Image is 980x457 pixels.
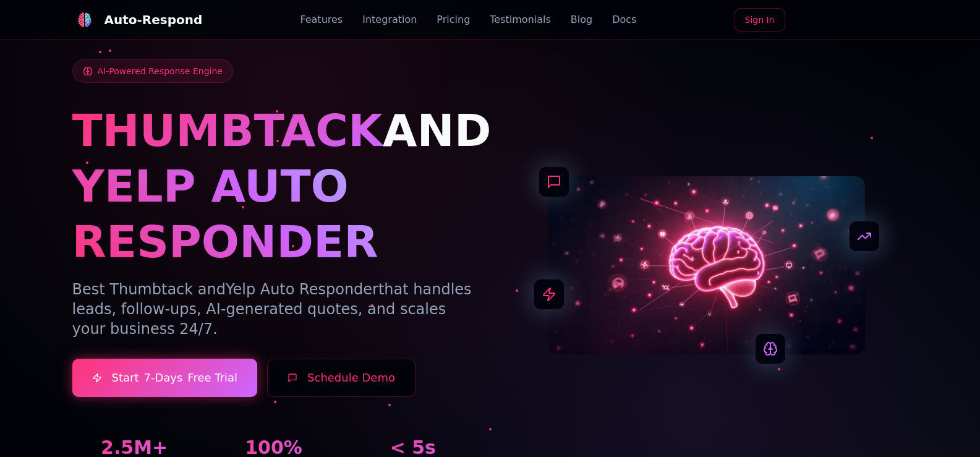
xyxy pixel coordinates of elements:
[383,105,492,156] span: AND
[98,65,223,77] span: AI-Powered Response Engine
[490,12,551,27] a: Testimonials
[72,105,383,156] span: THUMBTACK
[226,281,378,298] span: Yelp Auto Responder
[437,12,470,27] a: Pricing
[72,359,258,397] a: Start7-DaysFree Trial
[571,12,592,27] a: Blog
[72,158,475,270] h1: YELP AUTO RESPONDER
[362,12,417,27] a: Integration
[789,7,914,34] iframe: Sign in with Google Button
[77,12,92,27] img: logo.svg
[548,176,865,354] img: AI Neural Network Brain
[72,280,475,339] p: Best Thumbtack and that handles leads, follow-ups, AI-generated quotes, and scales your business ...
[612,12,636,27] a: Docs
[143,369,182,387] span: 7-Days
[104,11,203,28] div: Auto-Respond
[72,7,203,32] a: Auto-Respond
[300,12,343,27] a: Features
[735,8,785,32] a: Sign In
[267,359,415,397] button: Schedule Demo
